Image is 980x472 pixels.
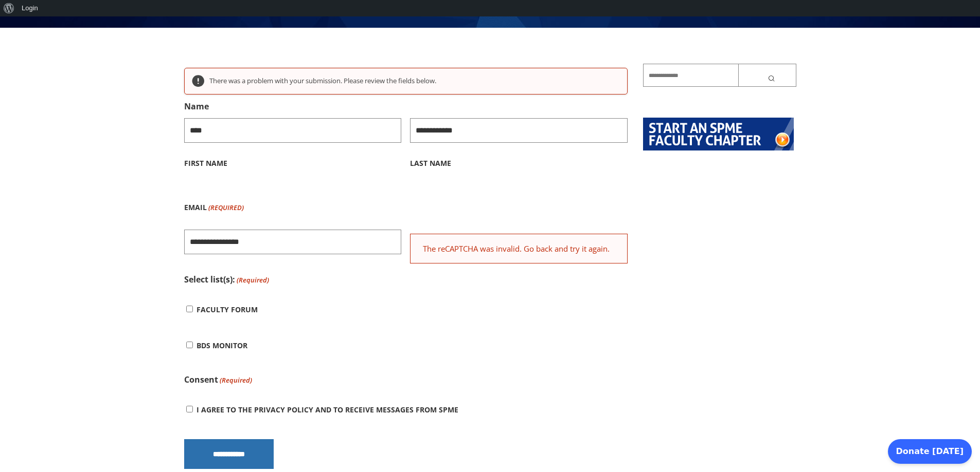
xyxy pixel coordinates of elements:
iframe: reCAPTCHA [410,190,566,230]
label: I agree to the privacy policy and to receive messages from SPME [197,405,458,414]
div: The reCAPTCHA was invalid. Go back and try it again. [410,234,628,263]
legend: Name [184,99,209,114]
img: start-chapter2.png [643,118,794,150]
label: Faculty Forum [197,292,258,328]
label: First Name [184,143,402,181]
legend: Consent [184,372,252,388]
legend: Select list(s): [184,272,269,288]
span: (Required) [219,372,252,388]
label: BDS Monitor [197,328,247,364]
label: Last Name [410,143,628,181]
span: (Required) [207,190,244,225]
span: (Required) [236,272,269,288]
label: Email [184,190,244,225]
h2: There was a problem with your submission. Please review the fields below. [209,77,619,86]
